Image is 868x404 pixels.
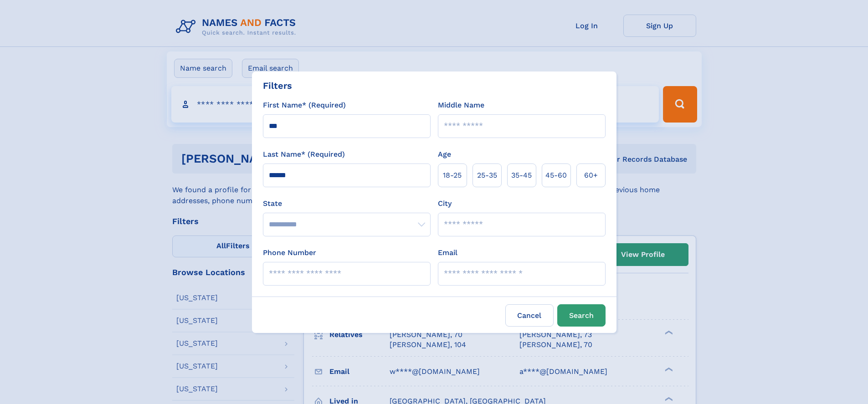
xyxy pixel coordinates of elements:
label: Cancel [505,304,554,327]
label: Phone Number [263,247,316,258]
span: 18‑25 [443,170,462,181]
label: First Name* (Required) [263,100,346,111]
label: Email [438,247,457,258]
span: 45‑60 [545,170,567,181]
label: State [263,198,431,209]
span: 25‑35 [477,170,497,181]
span: 35‑45 [511,170,532,181]
span: 60+ [584,170,598,181]
div: Filters [263,79,292,92]
button: Search [557,304,606,327]
label: Middle Name [438,100,484,111]
label: Age [438,149,451,160]
label: Last Name* (Required) [263,149,345,160]
label: City [438,198,452,209]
